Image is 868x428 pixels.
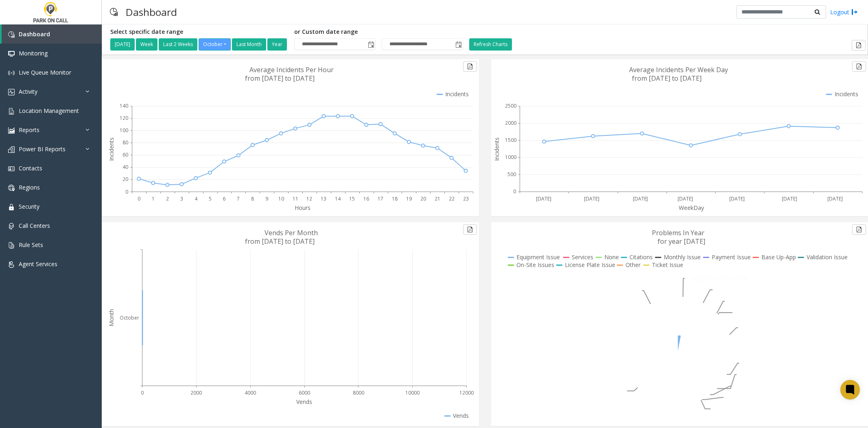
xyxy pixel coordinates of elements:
[136,38,157,51] button: Week
[454,39,463,50] span: Toggle popup
[469,38,512,51] button: Refresh Charts
[107,137,115,161] text: Incidents
[19,30,50,38] span: Dashboard
[630,253,653,261] text: Citations
[19,88,37,95] span: Activity
[223,195,225,202] text: 6
[19,222,50,229] span: Call Centers
[8,261,15,268] img: 'icon'
[265,195,268,202] text: 9
[405,389,420,396] text: 10000
[2,24,102,44] a: Dashboard
[122,151,128,158] text: 60
[435,195,440,202] text: 21
[120,127,128,134] text: 100
[267,38,287,51] button: Year
[516,261,554,269] text: On-Site Issues
[110,2,118,22] img: pageIcon
[265,228,318,237] text: Vends Per Month
[295,204,310,212] text: Hours
[138,195,140,202] text: 0
[125,188,128,195] text: 0
[652,228,704,237] text: Problems In Year
[8,31,15,38] img: 'icon'
[232,38,266,51] button: Last Month
[463,61,477,72] button: Export to pdf
[513,188,516,195] text: 0
[8,108,15,115] img: 'icon'
[835,90,858,98] text: Incidents
[572,253,593,261] text: Services
[604,253,619,261] text: None
[459,389,474,396] text: 12000
[245,389,256,396] text: 4000
[19,183,40,191] span: Regions
[251,195,254,202] text: 8
[293,195,298,202] text: 11
[505,154,516,161] text: 1000
[19,107,79,115] span: Location Management
[237,195,240,202] text: 7
[120,115,128,121] text: 120
[584,195,599,202] text: [DATE]
[299,389,310,396] text: 6000
[366,39,375,50] span: Toggle popup
[353,389,364,396] text: 8000
[729,195,745,202] text: [DATE]
[632,74,702,83] text: from [DATE] to [DATE]
[8,242,15,249] img: 'icon'
[19,49,48,57] span: Monitoring
[445,90,469,98] text: Incidents
[249,65,334,74] text: Average Incidents Per Hour
[180,195,183,202] text: 3
[516,253,560,261] text: Equipment Issue
[8,70,15,76] img: 'icon'
[199,38,231,51] button: October
[19,145,66,153] span: Power BI Reports
[807,253,848,261] text: Validation Issue
[278,195,284,202] text: 10
[195,195,198,202] text: 4
[122,176,128,183] text: 20
[453,412,469,419] text: Vends
[363,195,369,202] text: 16
[296,398,312,406] text: Vends
[406,195,412,202] text: 19
[827,195,843,202] text: [DATE]
[761,253,796,261] text: Base Up-App
[678,195,693,202] text: [DATE]
[679,204,704,212] text: WeekDay
[505,102,516,109] text: 2500
[652,261,683,269] text: Ticket Issue
[19,260,57,268] span: Agent Services
[294,29,463,35] h5: or Custom date range
[19,126,39,134] span: Reports
[712,253,751,261] text: Payment Issue
[664,253,701,261] text: Monthly Issue
[110,29,288,35] h5: Select specific date range
[152,195,155,202] text: 1
[245,74,315,83] text: from [DATE] to [DATE]
[159,38,197,51] button: Last 2 Weeks
[122,163,128,170] text: 40
[463,195,469,202] text: 23
[19,164,42,172] span: Contacts
[851,8,858,16] img: logout
[166,195,169,202] text: 2
[209,195,212,202] text: 5
[321,195,326,202] text: 13
[852,61,866,72] button: Export to pdf
[536,195,551,202] text: [DATE]
[245,237,315,246] text: from [DATE] to [DATE]
[107,309,115,327] text: Month
[8,185,15,191] img: 'icon'
[782,195,797,202] text: [DATE]
[378,195,383,202] text: 17
[449,195,455,202] text: 22
[8,51,15,57] img: 'icon'
[8,223,15,229] img: 'icon'
[8,146,15,153] img: 'icon'
[493,137,501,161] text: Incidents
[852,224,866,235] button: Export to pdf
[852,40,866,51] button: Export to pdf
